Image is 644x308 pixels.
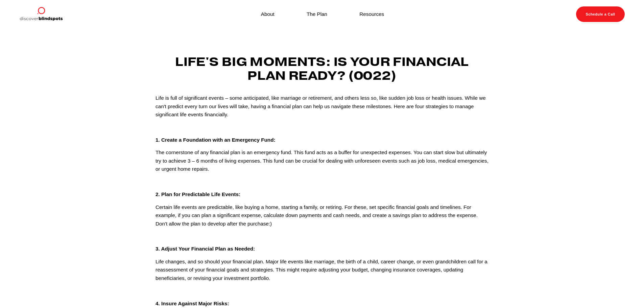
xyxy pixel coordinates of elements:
[19,6,63,22] img: Discover Blind Spots
[156,203,488,228] p: Certain life events are predictable, like buying a home, starting a family, or retiring. For thes...
[156,301,229,306] strong: 4. Insure Against Major Risks:
[576,6,625,22] a: Schedule a Call
[156,94,488,119] p: Life is full of significant events – some anticipated, like marriage or retirement, and others le...
[359,9,384,19] a: Resources
[156,148,488,173] p: The cornerstone of any financial plan is an emergency fund. This fund acts as a buffer for unexpe...
[175,54,472,83] strong: Life's Big Moments: Is Your Financial Plan Ready? (0022)
[156,191,240,197] strong: 2. Plan for Predictable Life Events:
[156,258,488,282] p: Life changes, and so should your financial plan. Major life events like marriage, the birth of a ...
[261,9,275,19] a: About
[156,246,255,252] strong: 3. Adjust Your Financial Plan as Needed:
[307,9,327,19] a: The Plan
[156,137,276,143] strong: 1. Create a Foundation with an Emergency Fund:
